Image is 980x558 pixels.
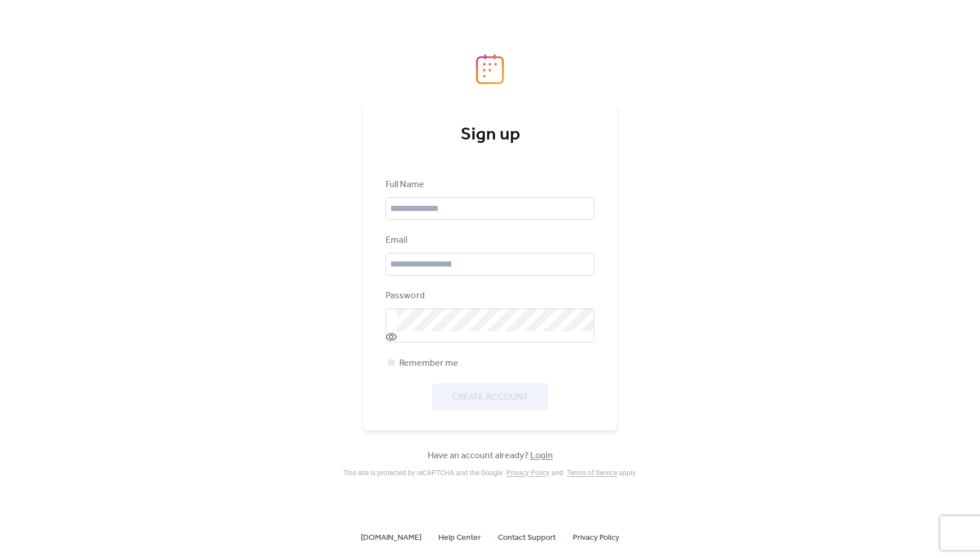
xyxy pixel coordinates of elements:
span: Privacy Policy [573,531,619,545]
div: This site is protected by reCAPTCHA and the Google and apply . [343,469,637,477]
div: Email [386,234,592,247]
span: [DOMAIN_NAME] [361,531,421,545]
a: Contact Support [498,530,556,544]
div: Full Name [386,178,592,192]
a: Terms of Service [567,469,617,477]
img: logo [476,54,504,84]
div: Password [386,289,592,303]
a: Privacy Policy [506,469,550,477]
a: Privacy Policy [573,530,619,544]
a: Login [530,447,553,464]
span: Have an account already? [428,449,553,463]
a: Help Center [438,530,481,544]
span: Remember me [399,357,458,370]
span: Contact Support [498,531,556,545]
div: Sign up [386,124,594,146]
a: [DOMAIN_NAME] [361,530,421,544]
span: Help Center [438,531,481,545]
